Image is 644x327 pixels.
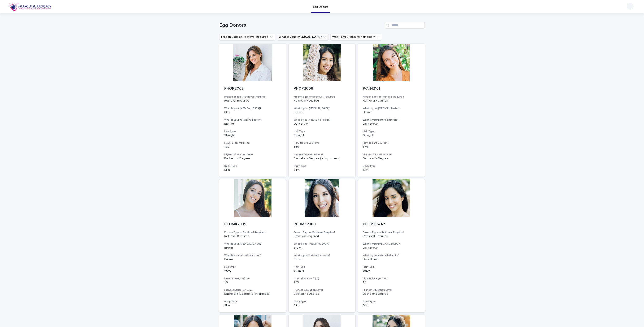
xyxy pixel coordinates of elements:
h3: How tall are you? (m) [363,141,420,145]
h3: Frozen Eggs or Retrieval Required [224,231,281,234]
h3: Hair Type [363,265,420,269]
h3: Frozen Eggs or Retrieval Required [294,95,351,99]
button: What is your eye color? [277,34,329,40]
button: What is your natural hair color? [330,34,382,40]
h3: How tall are you? (m) [294,277,351,280]
h3: What is your natural hair color? [224,254,281,257]
h3: Body Type [363,164,420,168]
p: Bachelor's Degree [224,157,281,160]
p: Brown [294,258,351,261]
button: Frozen Eggs or Retrieval Required [219,34,275,40]
input: Search [385,22,425,29]
h3: What is your [MEDICAL_DATA]? [294,107,351,110]
p: Wavy [363,269,420,273]
h3: What is your natural hair color? [294,118,351,122]
p: Bachelor's Degree [363,157,420,160]
p: Brown [224,258,281,261]
a: PHOP2063Frozen Eggs or Retrieval RequiredRetrieval RequiredWhat is your [MEDICAL_DATA]?BlueWhat i... [219,44,286,177]
h3: Hair Type [294,265,351,269]
a: PCDMX2389Frozen Eggs or Retrieval RequiredRetrieval RequiredWhat is your [MEDICAL_DATA]?BrownWhat... [219,179,286,313]
h3: Frozen Eggs or Retrieval Required [363,95,420,99]
p: Retrieval Required [363,99,420,103]
h3: Body Type [224,164,281,168]
p: Slim [224,304,281,307]
h3: Highest Education Level [224,288,281,292]
a: PCDMX2388Frozen Eggs or Retrieval RequiredRetrieval RequiredWhat is your [MEDICAL_DATA]?BrownWhat... [289,179,356,313]
h3: What is your [MEDICAL_DATA]? [224,107,281,110]
p: 1.74 [363,145,420,149]
p: Bachelor's Degree [294,292,351,296]
p: Brown [294,111,351,114]
h3: Highest Education Level [224,153,281,156]
p: Straight [363,134,420,137]
p: Retrieval Required [224,99,281,103]
h3: What is your [MEDICAL_DATA]? [363,242,420,246]
h3: Highest Education Level [363,153,420,156]
p: 1.65 [294,281,351,284]
p: Straight [224,134,281,137]
h3: Body Type [294,164,351,168]
p: Retrieval Required [363,235,420,238]
h3: What is your [MEDICAL_DATA]? [224,242,281,246]
h3: What is your [MEDICAL_DATA]? [294,242,351,246]
h3: What is your natural hair color? [224,118,281,122]
p: Brown [224,246,281,250]
h3: Body Type [363,300,420,303]
p: Blonde [224,122,281,126]
p: Bachelor's Degree (or in process) [224,292,281,296]
p: Slim [294,304,351,307]
p: PHOP2068 [294,86,351,91]
h3: Hair Type [224,130,281,133]
p: 1.69 [294,145,351,149]
h3: Frozen Eggs or Retrieval Required [224,95,281,99]
p: Retrieval Required [224,235,281,238]
p: Dark Brown [363,258,420,261]
h3: Highest Education Level [294,153,351,156]
h3: Frozen Eggs or Retrieval Required [294,231,351,234]
p: Wavy [224,269,281,273]
h3: What is your natural hair color? [363,254,420,257]
p: PCDMX2388 [294,222,351,227]
h3: Highest Education Level [363,288,420,292]
a: PHOP2068Frozen Eggs or Retrieval RequiredRetrieval RequiredWhat is your [MEDICAL_DATA]?BrownWhat ... [289,44,356,177]
h3: Body Type [294,300,351,303]
h3: How tall are you? (m) [363,277,420,280]
p: PCDMX2389 [224,222,281,227]
p: Light Brown [363,246,420,250]
p: Slim [363,168,420,172]
p: 1.67 [224,145,281,149]
h3: Hair Type [363,130,420,133]
p: Retrieval Required [294,99,351,103]
p: Straight [294,134,351,137]
h3: What is your [MEDICAL_DATA]? [363,107,420,110]
h3: Frozen Eggs or Retrieval Required [363,231,420,234]
p: Light Brown [363,122,420,126]
h3: How tall are you? (m) [224,141,281,145]
h3: How tall are you? (m) [294,141,351,145]
h1: Egg Donors [219,22,383,28]
h3: What is your natural hair color? [294,254,351,257]
p: Straight [294,269,351,273]
h3: What is your natural hair color? [363,118,420,122]
p: 1.6 [363,281,420,284]
p: PHOP2063 [224,86,281,91]
h3: Hair Type [294,130,351,133]
a: PCDMX2447Frozen Eggs or Retrieval RequiredRetrieval RequiredWhat is your [MEDICAL_DATA]?Light Bro... [358,179,425,313]
p: Bachelor's Degree [363,292,420,296]
p: PCDMX2447 [363,222,420,227]
p: 1.6 [224,281,281,284]
p: PCUN2161 [363,86,420,91]
a: PCUN2161Frozen Eggs or Retrieval RequiredRetrieval RequiredWhat is your [MEDICAL_DATA]?BrownWhat ... [358,44,425,177]
p: Slim [294,168,351,172]
p: Slim [224,168,281,172]
p: Brown [363,111,420,114]
p: Slim [363,304,420,307]
p: Blue [224,111,281,114]
p: Brown [294,246,351,250]
h3: How tall are you? (m) [224,277,281,280]
p: Bachelor's Degree (or in process) [294,157,351,160]
p: Retrieval Required [294,235,351,238]
p: Dark Brown [294,122,351,126]
h3: Body Type [224,300,281,303]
